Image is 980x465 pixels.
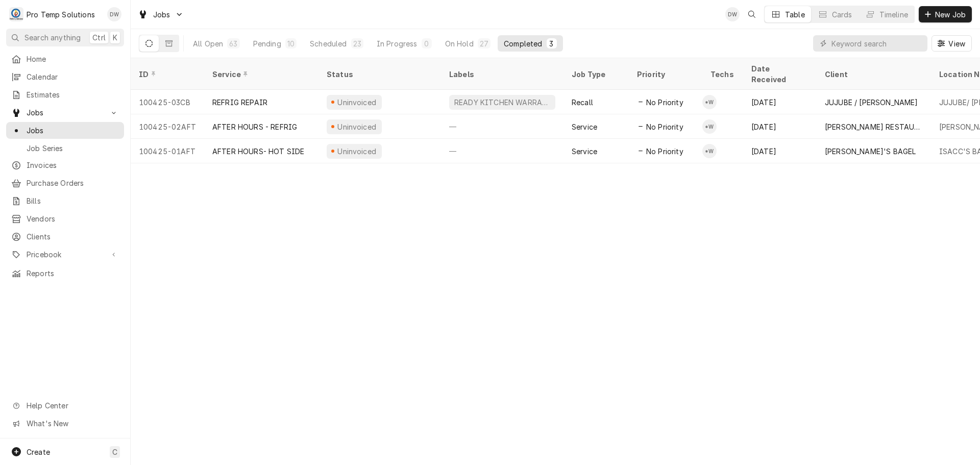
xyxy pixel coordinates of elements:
span: New Job [933,9,968,20]
div: 10 [287,38,295,49]
a: Invoices [6,157,124,174]
div: Service [572,121,597,132]
div: 63 [229,38,237,49]
div: DW [107,7,121,21]
span: Jobs [27,107,104,118]
span: K [113,32,117,43]
div: Timeline [879,9,908,20]
span: No Priority [646,121,683,132]
span: Help Center [27,400,118,411]
div: [PERSON_NAME]'S BAGEL [825,146,916,157]
a: Go to Jobs [6,104,124,121]
span: Calendar [27,71,119,82]
div: Dana Williams's Avatar [725,7,740,21]
div: Client [825,69,921,80]
div: [DATE] [743,114,817,139]
div: P [9,7,23,21]
span: No Priority [646,97,683,108]
div: Uninvoiced [336,97,378,108]
div: READY KITCHEN WARRANTY SERVICE [453,97,551,108]
div: Date Received [751,63,806,85]
a: Vendors [6,210,124,227]
div: *Kevin Williams's Avatar [702,95,717,109]
div: *Kevin Williams's Avatar [702,144,717,158]
div: — [441,114,563,139]
a: Bills [6,192,124,209]
div: 3 [549,38,555,49]
a: Estimates [6,86,124,103]
a: Job Series [6,140,124,157]
span: Jobs [153,9,170,20]
a: Go to What's New [6,415,124,432]
span: Ctrl [92,32,106,43]
a: Jobs [6,122,124,139]
div: AFTER HOURS - REFRIG [212,121,297,132]
a: Clients [6,228,124,245]
div: 0 [424,38,430,49]
div: Priority [637,69,692,80]
div: In Progress [377,38,418,49]
div: Recall [572,97,593,108]
div: Uninvoiced [336,121,378,132]
span: Job Series [27,143,119,154]
div: 23 [353,38,361,49]
span: Home [27,54,119,64]
span: Invoices [27,160,119,170]
div: ID [139,69,194,80]
div: Pro Temp Solutions [27,9,95,20]
button: View [932,35,972,52]
div: Table [785,9,805,20]
div: REFRIG REPAIR [212,97,267,108]
span: No Priority [646,146,683,157]
div: — [441,139,563,163]
span: Reports [27,268,119,279]
div: AFTER HOURS- HOT SIDE [212,146,304,157]
div: Pro Temp Solutions's Avatar [9,7,23,21]
div: 27 [480,38,488,49]
div: Service [212,69,308,80]
span: View [946,38,967,49]
a: Go to Help Center [6,397,124,414]
div: Dana Williams's Avatar [107,7,121,21]
a: Calendar [6,68,124,85]
div: Uninvoiced [336,146,378,157]
span: What's New [27,418,118,429]
span: Jobs [27,125,119,136]
button: Search anythingCtrlK [6,29,124,46]
input: Keyword search [831,35,922,52]
div: [PERSON_NAME] RESTAURANT'S [825,121,923,132]
div: Labels [449,69,555,80]
button: New Job [919,6,972,22]
span: Estimates [27,89,119,100]
div: Service [572,146,597,157]
div: *Kevin Williams's Avatar [702,119,717,134]
div: Pending [253,38,281,49]
div: Cards [832,9,852,20]
span: Search anything [24,32,81,43]
div: Status [327,69,431,80]
button: Open search [744,6,760,22]
div: 100425-03CB [131,90,204,114]
a: Purchase Orders [6,175,124,191]
span: Vendors [27,213,119,224]
a: Reports [6,265,124,282]
div: 100425-01AFT [131,139,204,163]
div: Techs [710,69,735,80]
div: Completed [504,38,542,49]
span: Clients [27,231,119,242]
div: Job Type [572,69,621,80]
a: Go to Pricebook [6,246,124,263]
div: Scheduled [310,38,347,49]
span: Create [27,448,50,456]
span: Bills [27,195,119,206]
a: Home [6,51,124,67]
div: DW [725,7,740,21]
div: 100425-02AFT [131,114,204,139]
a: Go to Jobs [134,6,188,23]
div: On Hold [445,38,474,49]
div: All Open [193,38,223,49]
div: [DATE] [743,139,817,163]
span: Purchase Orders [27,178,119,188]
div: [DATE] [743,90,817,114]
div: JUJUBE / [PERSON_NAME] [825,97,918,108]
